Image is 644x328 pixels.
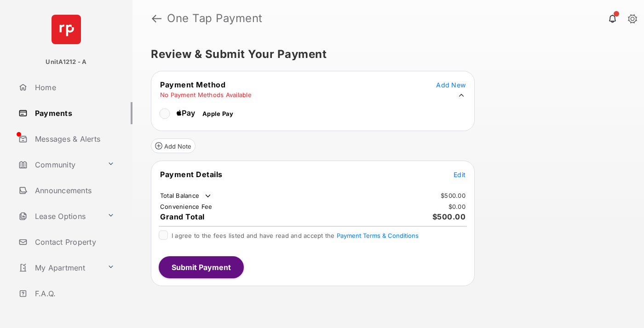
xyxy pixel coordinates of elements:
[15,231,132,253] a: Contact Property
[15,76,132,98] a: Home
[151,49,618,60] h5: Review & Submit Your Payment
[160,202,213,211] td: Convenience Fee
[167,13,263,24] strong: One Tap Payment
[440,191,466,200] td: $500.00
[448,202,466,211] td: $0.00
[337,232,419,239] button: I agree to the fees listed and have read and accept the
[15,179,132,201] a: Announcements
[432,212,466,221] span: $500.00
[436,81,466,89] span: Add New
[159,256,244,278] button: Submit Payment
[15,282,132,305] a: F.A.Q.
[15,205,103,227] a: Lease Options
[52,15,81,44] img: svg+xml;base64,PHN2ZyB4bWxucz0iaHR0cDovL3d3dy53My5vcmcvMjAwMC9zdmciIHdpZHRoPSI2NCIgaGVpZ2h0PSI2NC...
[15,154,103,176] a: Community
[160,91,252,99] td: No Payment Methods Available
[15,128,132,150] a: Messages & Alerts
[202,110,233,117] span: Apple Pay
[172,232,419,239] span: I agree to the fees listed and have read and accept the
[151,138,195,153] button: Add Note
[454,171,466,178] span: Edit
[15,257,103,279] a: My Apartment
[160,80,225,89] span: Payment Method
[46,58,86,67] p: UnitA1212 - A
[160,191,213,201] td: Total Balance
[15,102,132,124] a: Payments
[454,170,466,179] button: Edit
[436,80,466,89] button: Add New
[160,170,223,179] span: Payment Details
[160,212,205,221] span: Grand Total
